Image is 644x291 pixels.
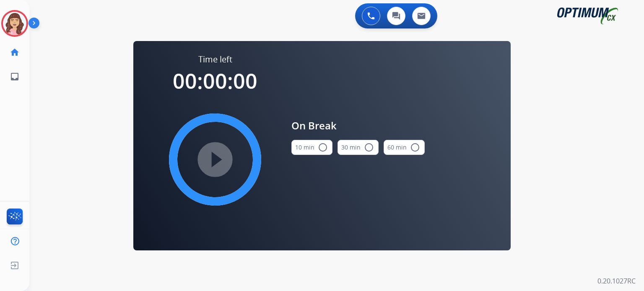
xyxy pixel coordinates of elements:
mat-icon: radio_button_unchecked [364,142,374,152]
mat-icon: radio_button_unchecked [410,142,420,152]
span: On Break [291,118,425,133]
mat-icon: home [10,47,20,57]
button: 10 min [291,140,332,155]
button: 60 min [384,140,425,155]
span: 00:00:00 [173,67,257,95]
img: avatar [3,12,26,35]
mat-icon: inbox [10,72,20,82]
mat-icon: radio_button_unchecked [318,142,328,152]
button: 30 min [338,140,379,155]
span: Time left [198,54,232,65]
p: 0.20.1027RC [597,276,636,286]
